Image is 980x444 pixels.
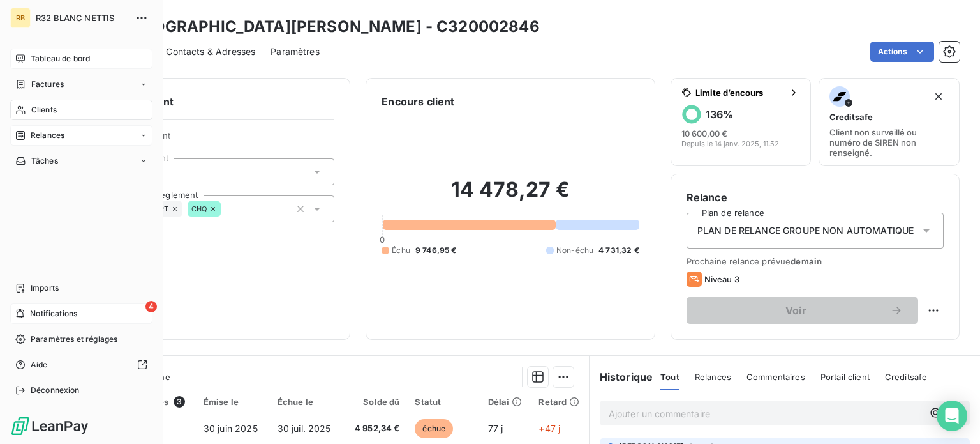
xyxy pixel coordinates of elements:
span: 30 juin 2025 [204,423,258,434]
div: Retard [538,397,581,407]
input: Ajouter une valeur [221,203,231,215]
span: 77 j [488,423,503,434]
h6: Relance [687,190,944,205]
h3: [DEMOGRAPHIC_DATA][PERSON_NAME] - C320002846 [112,15,540,38]
span: Contacts & Adresses [166,45,255,58]
div: Émise le [204,397,262,407]
button: Actions [870,42,934,62]
span: Déconnexion [31,385,80,396]
span: Relances [31,130,64,141]
span: Paramètres et réglages [31,333,117,345]
span: échue [415,419,453,438]
span: 0 [380,234,385,245]
div: Solde dû [353,397,399,407]
span: PLAN DE RELANCE GROUPE NON AUTOMATIQUE [697,224,914,237]
span: Aide [31,359,48,371]
span: Creditsafe [885,372,928,382]
span: 4 731,32 € [598,245,639,256]
a: Aide [10,355,152,375]
span: 4 [145,301,157,312]
span: Non-échu [556,245,593,256]
div: Statut [415,397,472,407]
span: +47 j [538,423,560,434]
span: Clients [31,104,57,116]
span: Paramètres [271,45,320,58]
h6: Historique [590,369,653,385]
span: Voir [702,305,890,316]
h6: 136 % [706,108,733,121]
span: R32 BLANC NETTIS [36,13,128,23]
span: Propriétés Client [103,130,334,148]
button: Limite d’encours136%10 600,00 €Depuis le 14 janv. 2025, 11:52 [671,78,812,166]
span: Limite d’encours [695,88,784,98]
span: Imports [31,282,59,294]
span: Commentaires [746,372,805,382]
span: Échu [392,245,410,256]
span: Tableau de bord [31,53,90,65]
div: Échue le [278,397,338,407]
span: 9 746,95 € [415,245,457,256]
span: 3 [174,396,185,408]
span: 10 600,00 € [681,128,727,139]
img: Logo LeanPay [10,416,89,436]
div: Délai [488,397,524,407]
span: Relances [695,372,731,382]
div: RB [10,8,31,28]
span: Client non surveillé ou numéro de SIREN non renseigné. [829,127,949,158]
span: Tout [660,372,679,382]
span: Portail client [820,372,870,382]
button: Voir [687,297,918,324]
span: 30 juil. 2025 [278,423,331,434]
span: 4 952,34 € [353,422,399,435]
span: Prochaine relance prévue [687,256,944,266]
span: CHQ [191,205,207,213]
h6: Informations client [77,94,334,109]
h6: Encours client [382,94,454,109]
div: Open Intercom Messenger [937,401,967,431]
span: Creditsafe [829,112,873,122]
button: CreditsafeClient non surveillé ou numéro de SIREN non renseigné. [819,78,960,166]
span: Factures [31,79,64,90]
span: Depuis le 14 janv. 2025, 11:52 [681,140,779,148]
span: Niveau 3 [704,274,739,284]
h2: 14 478,27 € [382,177,639,215]
span: demain [791,256,822,266]
span: Notifications [30,308,77,319]
span: Tâches [31,155,58,167]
